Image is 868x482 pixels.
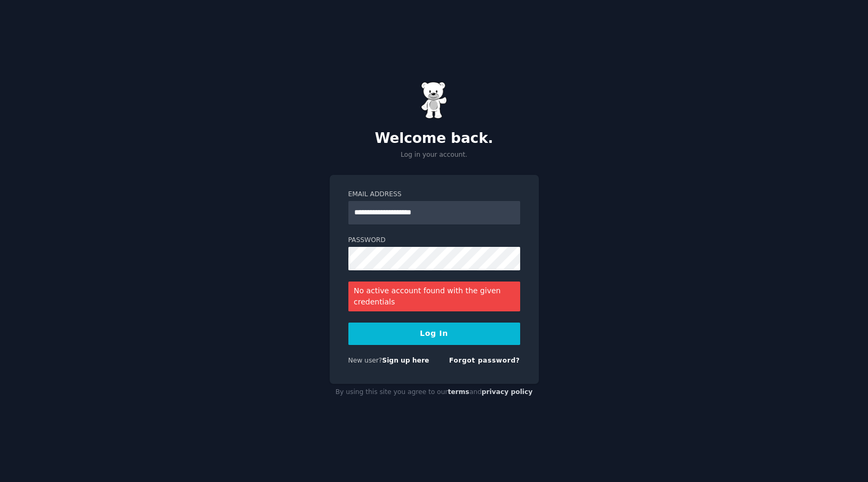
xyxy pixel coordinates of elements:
[348,323,520,345] button: Log In
[348,190,520,199] label: Email Address
[348,357,383,364] span: New user?
[330,150,539,160] p: Log in your account.
[330,384,539,401] div: By using this site you agree to our and
[382,357,429,364] a: Sign up here
[448,388,469,396] a: terms
[330,130,539,147] h2: Welcome back.
[449,357,520,364] a: Forgot password?
[348,236,520,245] label: Password
[348,282,520,311] div: No active account found with the given credentials
[482,388,533,396] a: privacy policy
[421,82,448,119] img: Gummy Bear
